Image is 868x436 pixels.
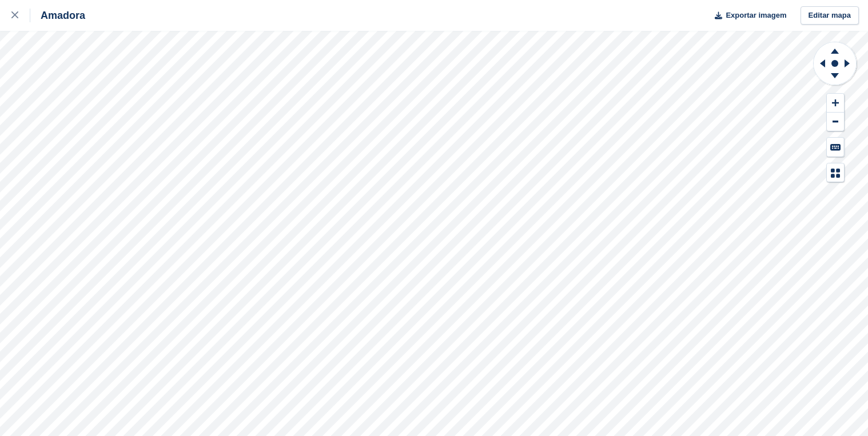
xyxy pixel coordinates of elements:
[827,138,844,157] button: Keyboard Shortcuts
[827,113,844,131] button: Zoom Out
[827,163,844,182] button: Map Legend
[801,6,859,25] a: Editar mapa
[30,9,85,22] div: Amadora
[708,6,786,25] button: Exportar imagem
[827,94,844,113] button: Zoom In
[726,10,786,21] span: Exportar imagem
